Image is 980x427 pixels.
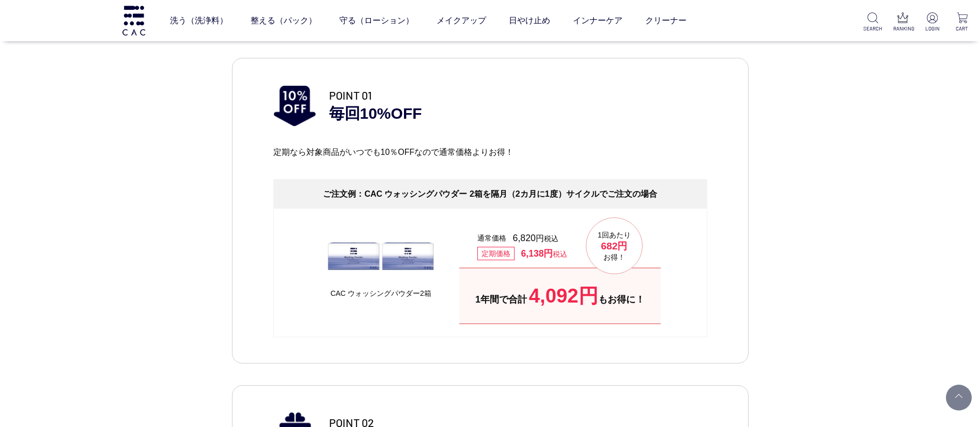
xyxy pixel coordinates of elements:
a: LOGIN [923,12,942,33]
span: 円 [513,234,544,243]
a: クリーナー [645,6,687,35]
a: SEARCH [863,12,882,33]
figcaption: CAC ウォッシングパウダー2箱 [320,281,443,299]
span: 6,138円 [521,248,553,259]
a: インナーケア [573,6,623,35]
span: POINT 01 [329,87,707,103]
span: 682円 [601,240,627,252]
p: 定期なら対象商品がいつでも10％OFFなので通常価格よりお得！ [273,144,707,161]
h4: ご注文例： CAC ウォッシングパウダー 2箱を隔月（2カ月に1度）サイクルでご注文の場合 [274,180,707,209]
dt: 定期価格 [477,247,515,260]
p: RANKING [893,25,912,33]
img: logo [121,6,147,35]
span: 6,820 [513,233,536,243]
a: メイクアップ [437,6,486,35]
a: CART [953,12,972,33]
dt: 通常価格 [477,233,506,244]
a: 守る（ローション） [339,6,414,35]
a: 整える（パック） [251,6,317,35]
p: CART [953,25,972,33]
a: 洗う（洗浄料） [170,6,228,35]
span: 1年間で合計 もお得に！ [475,281,645,310]
p: LOGIN [923,25,942,33]
a: RANKING [893,12,912,33]
img: CACウォッシングパウダー2箱 [325,231,436,280]
a: 日やけ止め [509,6,550,35]
p: 1回あたり お得！ [586,230,642,262]
dd: 税込 [521,247,568,260]
dd: 税込 [513,231,558,245]
p: SEARCH [863,25,882,33]
p: 毎回10%OFF [329,87,707,124]
img: 10%OFF [273,84,317,128]
span: 4,092円 [527,284,598,307]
